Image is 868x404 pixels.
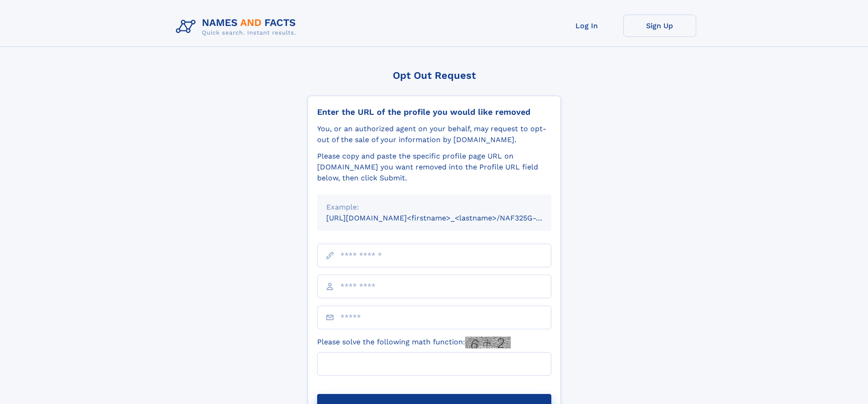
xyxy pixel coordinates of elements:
[550,15,623,37] a: Log In
[317,107,551,117] div: Enter the URL of the profile you would like removed
[623,15,696,37] a: Sign Up
[326,202,542,213] div: Example:
[317,123,551,145] div: You, or an authorized agent on your behalf, may request to opt-out of the sale of your informatio...
[317,151,551,184] div: Please copy and paste the specific profile page URL on [DOMAIN_NAME] you want removed into the Pr...
[308,70,561,81] div: Opt Out Request
[317,337,511,348] label: Please solve the following math function:
[172,15,303,39] img: Logo Names and Facts
[326,214,569,222] small: [URL][DOMAIN_NAME]<firstname>_<lastname>/NAF325G-xxxxxxxx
